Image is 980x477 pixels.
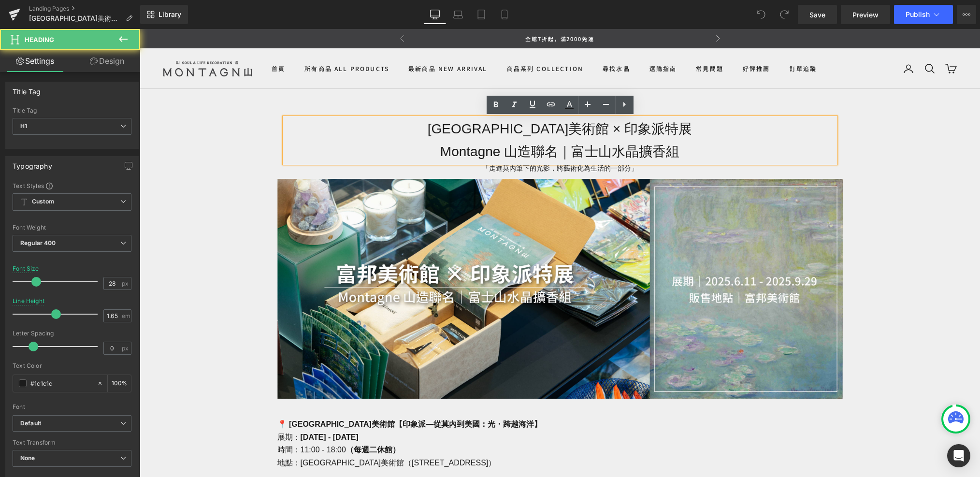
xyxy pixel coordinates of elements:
[603,35,631,44] a: 好評推薦
[751,5,771,24] button: Undo
[763,34,817,45] nav: 次要導覽
[29,5,140,13] a: Landing Pages
[32,198,54,206] b: Custom
[122,313,130,319] span: em
[20,419,41,428] i: Default
[650,35,677,44] a: 訂單追蹤
[29,14,122,22] span: [GEOGRAPHIC_DATA]美術館 × 印象派特展
[852,10,879,20] span: Preview
[13,439,131,446] div: Text Transform
[132,35,145,44] a: 首頁
[301,115,540,130] span: Montagne 山造聯名｜富士山水晶擴香組
[367,35,444,44] summary: 商品系列 Collection
[470,5,493,24] a: Tablet
[138,402,703,415] p: 展期：
[386,5,455,14] p: 全館7折起，滿2000免運
[269,35,348,44] a: 最新商品 New Arrival
[132,35,744,44] nav: 主要導覽
[13,404,131,410] div: Font
[122,280,130,287] span: px
[145,134,696,145] p: 「走進莫內筆下的光影，將藝術化為生活的一部分」
[161,404,219,412] strong: [DATE] - [DATE]
[775,5,794,24] button: Redo
[140,5,188,24] a: New Library
[20,454,35,462] b: None
[947,444,970,467] div: Open Intercom Messenger
[13,330,131,337] div: Letter Spacing
[108,375,131,392] div: %
[556,35,584,44] summary: 常見問題
[463,35,490,44] summary: 尋找水晶
[510,35,537,44] summary: 選購指南
[138,428,703,440] p: 地點：[GEOGRAPHIC_DATA]美術館（[STREET_ADDRESS]）
[13,265,39,272] div: Font Size
[206,417,260,425] strong: （每週二休館）
[138,389,703,402] p: 📍
[957,5,976,24] button: More
[72,50,142,72] a: Design
[906,11,930,18] span: Publish
[423,5,447,24] a: Desktop
[13,298,44,304] div: Line Height
[20,122,27,130] b: H1
[25,36,54,43] span: Heading
[138,415,703,427] p: 時間：11:00 - 18:00
[122,345,130,351] span: px
[30,378,92,389] input: Color
[809,10,825,20] span: Save
[13,182,131,189] div: Text Styles
[20,239,56,246] b: Regular 400
[159,10,181,19] span: Library
[165,35,249,44] a: 所有商品 All Products
[13,82,41,96] div: Title Tag
[149,391,402,399] strong: [GEOGRAPHIC_DATA]美術館【印象派—從莫內到美國：光・跨越海洋】
[13,224,131,231] div: Font Weight
[13,362,131,369] div: Text Color
[13,157,52,170] div: Typography
[493,5,516,24] a: Mobile
[13,107,131,114] div: Title Tag
[894,5,953,24] button: Publish
[841,5,890,24] a: Preview
[288,92,552,107] span: [GEOGRAPHIC_DATA]美術館 × 印象派特展
[447,5,470,24] a: Laptop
